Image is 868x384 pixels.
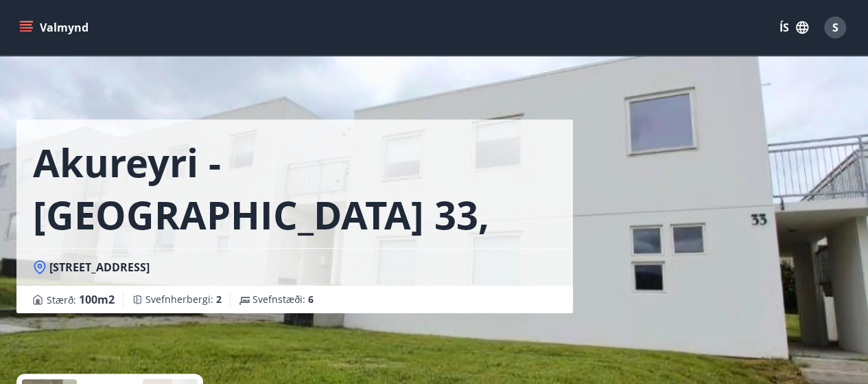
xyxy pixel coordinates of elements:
[33,136,556,240] h1: Akureyri - [GEOGRAPHIC_DATA] 33, [PERSON_NAME]
[216,293,222,306] span: 2
[16,15,94,40] button: menu
[47,291,115,308] span: Stærð :
[145,293,222,306] span: Svefnherbergi :
[308,293,314,306] span: 6
[253,293,314,306] span: Svefnstæði :
[832,20,838,35] span: S
[49,260,150,275] span: [STREET_ADDRESS]
[79,292,115,307] span: 100 m2
[772,15,816,40] button: ÍS
[819,11,852,44] button: S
